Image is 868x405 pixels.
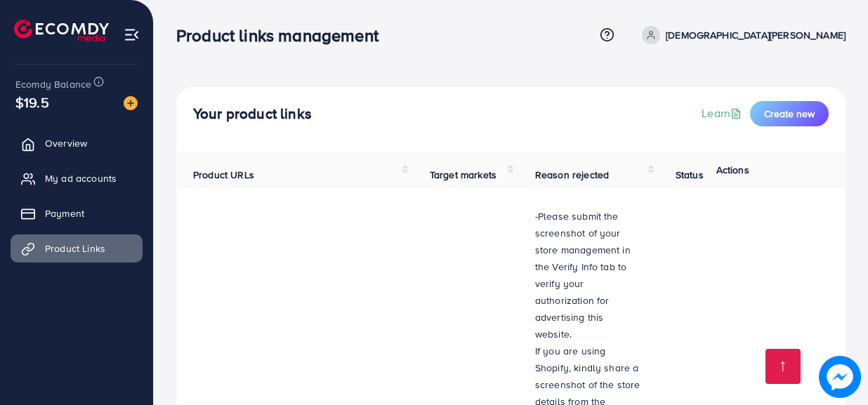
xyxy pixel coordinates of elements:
[45,206,84,220] span: Payment
[14,20,109,41] img: logo
[11,199,143,227] a: Payment
[535,168,609,182] span: Reason rejected
[193,105,312,123] h4: Your product links
[11,234,143,263] a: Product Links
[666,27,846,44] p: [DEMOGRAPHIC_DATA][PERSON_NAME]
[702,105,744,121] a: Learn
[11,129,143,157] a: Overview
[176,25,390,46] h3: Product links management
[636,26,846,44] a: [DEMOGRAPHIC_DATA][PERSON_NAME]
[15,92,49,112] span: $19.5
[11,164,143,192] a: My ad accounts
[819,356,861,398] img: image
[45,241,105,255] span: Product Links
[45,171,117,185] span: My ad accounts
[124,96,138,110] img: image
[124,27,140,43] img: menu
[45,136,87,150] span: Overview
[193,168,254,182] span: Product URLs
[716,163,749,177] span: Actions
[430,168,497,182] span: Target markets
[750,101,829,126] button: Create new
[15,77,91,91] span: Ecomdy Balance
[676,168,704,182] span: Status
[535,209,631,341] span: -Please submit the screenshot of your store management in the Verify Info tab to verify your auth...
[764,107,815,121] span: Create new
